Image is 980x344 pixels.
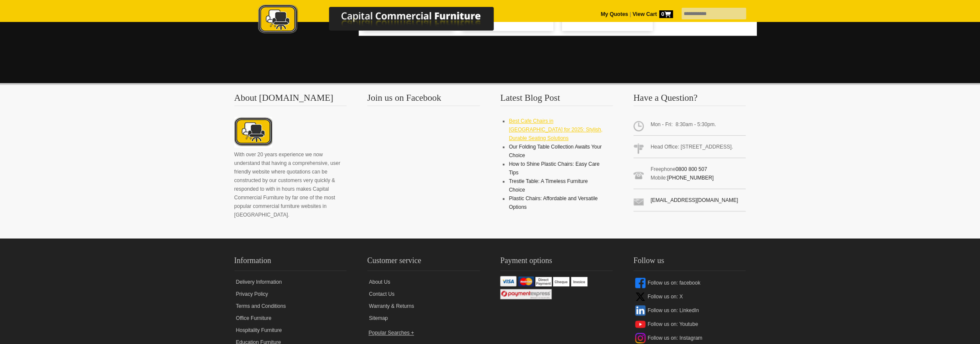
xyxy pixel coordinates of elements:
a: Delivery Information [234,276,347,288]
h3: About [DOMAIN_NAME] [234,93,347,106]
p: With over 20 years experience we now understand that having a comprehensive, user friendly websit... [234,150,347,219]
a: Follow us on: Youtube [633,317,746,331]
span: Freephone Mobile: [633,161,746,189]
a: Privacy Policy [234,288,347,300]
img: facebook-icon [635,278,645,288]
img: Windcave / Payment Express [500,289,552,299]
a: How to Shine Plastic Chairs: Easy Care Tips [509,161,599,176]
a: [PHONE_NUMBER] [667,175,713,181]
a: Follow us on: LinkedIn [633,304,746,317]
a: Plastic Chairs: Affordable and Versatile Options [509,195,598,210]
strong: View Cart [633,11,673,17]
img: Mastercard [518,276,534,286]
img: Capital Commercial Furniture Logo [234,4,535,36]
a: Capital Commercial Furniture Logo [234,4,535,38]
img: About CCFNZ Logo [234,117,272,148]
a: Trestle Table: A Timeless Furniture Choice [509,178,587,193]
h3: Join us on Facebook [367,93,480,106]
h2: Information [234,254,347,271]
h2: Follow us [633,254,746,271]
span: Mon - Fri: 8:30am - 5:30pm. [633,117,746,136]
img: youtube-icon [635,319,645,329]
a: 0800 800 507 [676,166,707,172]
img: linkedin-icon [635,305,645,316]
a: Contact Us [367,288,480,300]
a: Our Folding Table Collection Awaits Your Choice [509,144,602,158]
a: Best Cafe Chairs in [GEOGRAPHIC_DATA] for 2025: Stylish, Durable Seating Solutions [509,118,602,141]
h2: Customer service [367,254,480,271]
img: VISA [500,276,516,286]
img: instagram-icon [635,333,645,343]
a: View Cart0 [631,11,673,17]
a: Follow us on: facebook [633,276,746,290]
a: [EMAIL_ADDRESS][DOMAIN_NAME] [651,197,738,203]
a: Follow us on: X [633,290,746,304]
a: Sitemap [367,312,480,324]
h3: Have a Question? [633,93,746,106]
h3: Latest Blog Post [500,93,613,106]
img: Invoice [571,277,587,286]
span: 0 [659,10,673,18]
img: x-icon [635,291,645,302]
iframe: fb:page Facebook Social Plugin [367,117,479,211]
a: My Quotes [601,11,628,17]
img: Direct Payment [535,277,552,286]
a: Office Furniture [234,312,347,324]
a: Hospitality Furniture [234,324,347,336]
a: Warranty & Returns [367,300,480,312]
span: Head Office: [STREET_ADDRESS]. [633,139,746,158]
h2: Payment options [500,254,613,271]
a: About Us [367,276,480,288]
img: Cheque [553,277,569,286]
a: Terms and Conditions [234,300,347,312]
